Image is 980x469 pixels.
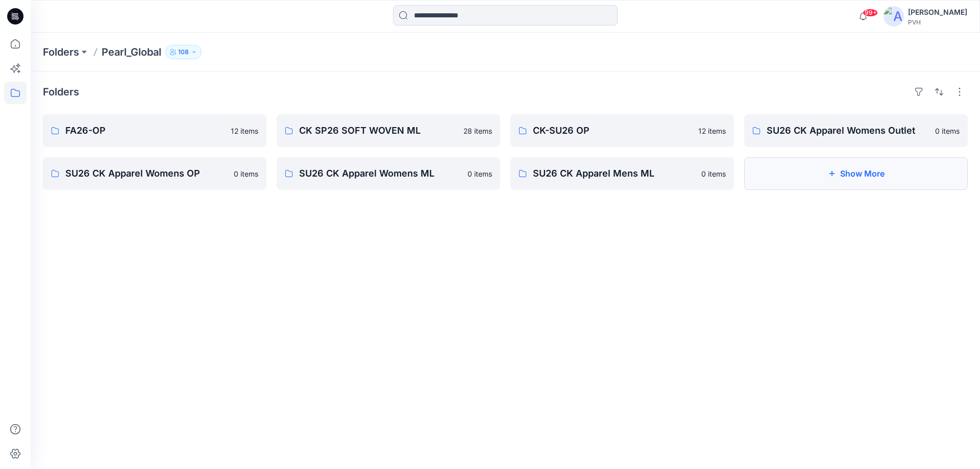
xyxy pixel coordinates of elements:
[533,166,695,181] p: SU26 CK Apparel Mens ML
[277,157,500,190] a: SU26 CK Apparel Womens ML0 items
[863,9,878,17] span: 99+
[908,6,967,18] div: [PERSON_NAME]
[234,168,258,179] p: 0 items
[908,18,967,26] div: PVH
[510,114,734,147] a: CK-SU26 OP12 items
[231,126,258,136] p: 12 items
[299,124,457,138] p: CK SP26 SOFT WOVEN ML
[277,114,500,147] a: CK SP26 SOFT WOVEN ML28 items
[510,157,734,190] a: SU26 CK Apparel Mens ML0 items
[65,124,225,138] p: FA26-OP
[468,168,492,179] p: 0 items
[43,86,79,98] h4: Folders
[701,168,726,179] p: 0 items
[43,157,266,190] a: SU26 CK Apparel Womens OP0 items
[463,126,492,136] p: 28 items
[299,166,461,181] p: SU26 CK Apparel Womens ML
[102,45,161,59] p: Pearl_Global
[698,126,726,136] p: 12 items
[43,45,79,59] a: Folders
[533,124,692,138] p: CK-SU26 OP
[43,114,266,147] a: FA26-OP12 items
[767,124,929,138] p: SU26 CK Apparel Womens Outlet
[65,166,228,181] p: SU26 CK Apparel Womens OP
[744,157,968,190] button: Show More
[744,114,968,147] a: SU26 CK Apparel Womens Outlet0 items
[178,46,189,58] p: 108
[935,126,960,136] p: 0 items
[165,45,202,59] button: 108
[884,6,904,27] img: avatar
